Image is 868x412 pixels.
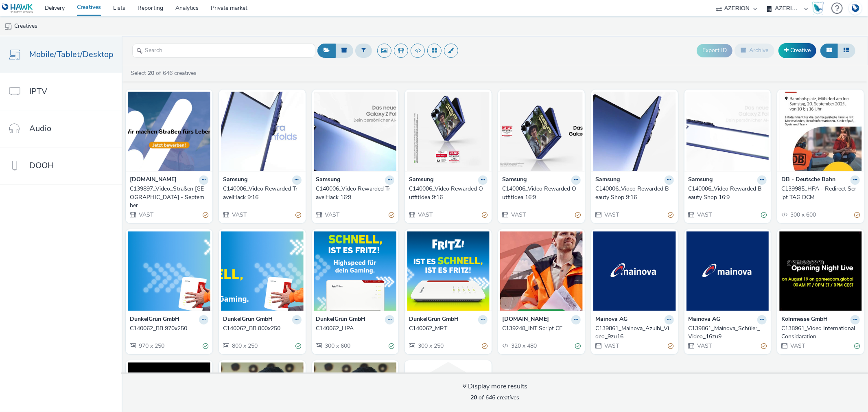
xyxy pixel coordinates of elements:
[789,342,805,350] span: VAST
[203,342,208,350] div: Valid
[761,342,767,350] div: Partially valid
[314,231,397,311] img: C140062_HPA visual
[316,315,366,324] strong: DunkelGrün GmbH
[689,185,764,202] div: C140006_Video Rewarded Beauty Shop 16:9
[128,231,210,311] img: C140062_BB 970x250 visual
[689,185,767,202] a: C140006_Video Rewarded Beauty Shop 16:9
[148,69,154,77] strong: 20
[29,160,54,171] span: DOOH
[781,315,828,324] strong: Kölnmesse GmbH
[778,43,816,58] a: Creative
[223,175,247,185] strong: Samsung
[29,48,114,60] span: Mobile/Tablet/Desktop
[593,231,676,311] img: C139861_Mainova_Azuibi_Video_9zu16 visual
[231,342,258,350] span: 800 x 250
[575,342,581,350] div: Valid
[130,324,208,333] a: C140062_BB 970x250
[697,44,732,57] button: Export ID
[735,44,774,57] button: Archive
[781,185,857,202] div: C139985_HPA - Redirect Script TAG DCM
[689,324,767,341] a: C139861_Mainova_Schüler_Video_16zu9
[130,185,208,210] a: C139897_Video_Straßen [GEOGRAPHIC_DATA] - September
[130,324,205,333] div: C140062_BB 970x250
[417,342,444,350] span: 300 x 250
[316,324,395,333] a: C140062_HPA
[697,211,712,219] span: VAST
[4,22,12,31] img: mobile
[575,210,581,219] div: Partially valid
[223,324,298,333] div: C140062_BB 800x250
[470,394,477,401] strong: 20
[593,92,676,171] img: C140006_Video Rewarded Beauty Shop 9:16 visual
[595,185,674,202] a: C140006_Video Rewarded Beauty Shop 9:16
[761,210,767,219] div: Valid
[510,211,526,219] span: VAST
[668,342,674,350] div: Partially valid
[854,210,860,219] div: Partially valid
[2,3,33,13] img: undefined Logo
[603,211,619,219] span: VAST
[812,2,827,15] a: Hawk Academy
[130,315,179,324] strong: DunkelGrün GmbH
[407,92,490,171] img: C140006_Video Rewarded OutfitIdea 9:16 visual
[223,185,302,202] a: C140006_Video Rewarded TravelHack 9:16
[687,92,769,171] img: C140006_Video Rewarded Beauty Shop 16:9 visual
[314,92,397,171] img: C140006_Video Rewarded TravelHack 16:9 visual
[500,231,583,311] img: C139248_INT Script CE visual
[595,315,627,324] strong: Mainova AG
[781,185,860,202] a: C139985_HPA - Redirect Script TAG DCM
[781,324,860,341] a: C138961_Video International Considaration
[409,315,459,324] strong: DunkelGrün GmbH
[595,185,671,202] div: C140006_Video Rewarded Beauty Shop 9:16
[316,324,391,333] div: C140062_HPA
[595,324,674,341] a: C139861_Mainova_Azuibi_Video_9zu16
[231,211,247,219] span: VAST
[482,342,488,350] div: Partially valid
[502,324,577,333] div: C139248_INT Script CE
[779,92,862,171] img: C139985_HPA - Redirect Script TAG DCM visual
[820,44,838,57] button: Grid
[203,210,208,219] div: Partially valid
[223,315,273,324] strong: DunkelGrün GmbH
[324,211,340,219] span: VAST
[296,210,302,219] div: Partially valid
[595,324,671,341] div: C139861_Mainova_Azuibi_Video_9zu16
[389,210,394,219] div: Partially valid
[324,342,351,350] span: 300 x 600
[409,324,484,333] div: C140062_MRT
[221,231,304,311] img: C140062_BB 800x250 visual
[128,92,210,171] img: C139897_Video_Straßen NRW - September visual
[462,382,527,391] div: Display more results
[689,315,721,324] strong: Mainova AG
[500,92,583,171] img: C140006_Video Rewarded OutfitIdea 16:9 visual
[849,2,861,15] img: Account DE
[812,2,824,15] div: Hawk Academy
[409,185,484,202] div: C140006_Video Rewarded OutfitIdea 9:16
[130,69,200,77] a: Select of 646 creatives
[409,324,488,333] a: C140062_MRT
[697,342,712,350] span: VAST
[470,394,519,401] span: of 646 creatives
[132,44,315,58] input: Search...
[668,210,674,219] div: Partially valid
[221,92,304,171] img: C140006_Video Rewarded TravelHack 9:16 visual
[296,342,302,350] div: Valid
[407,231,490,311] img: C140062_MRT visual
[417,211,433,219] span: VAST
[29,123,51,134] span: Audio
[781,324,857,341] div: C138961_Video International Considaration
[510,342,537,350] span: 320 x 480
[409,185,488,202] a: C140006_Video Rewarded OutfitIdea 9:16
[502,324,581,333] a: C139248_INT Script CE
[389,342,394,350] div: Valid
[130,185,205,210] div: C139897_Video_Straßen [GEOGRAPHIC_DATA] - September
[502,175,527,185] strong: Samsung
[223,185,298,202] div: C140006_Video Rewarded TravelHack 9:16
[781,175,835,185] strong: DB - Deutsche Bahn
[854,342,860,350] div: Valid
[837,44,855,57] button: Table
[482,210,488,219] div: Partially valid
[29,85,47,97] span: IPTV
[689,175,713,185] strong: Samsung
[687,231,769,311] img: C139861_Mainova_Schüler_Video_16zu9 visual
